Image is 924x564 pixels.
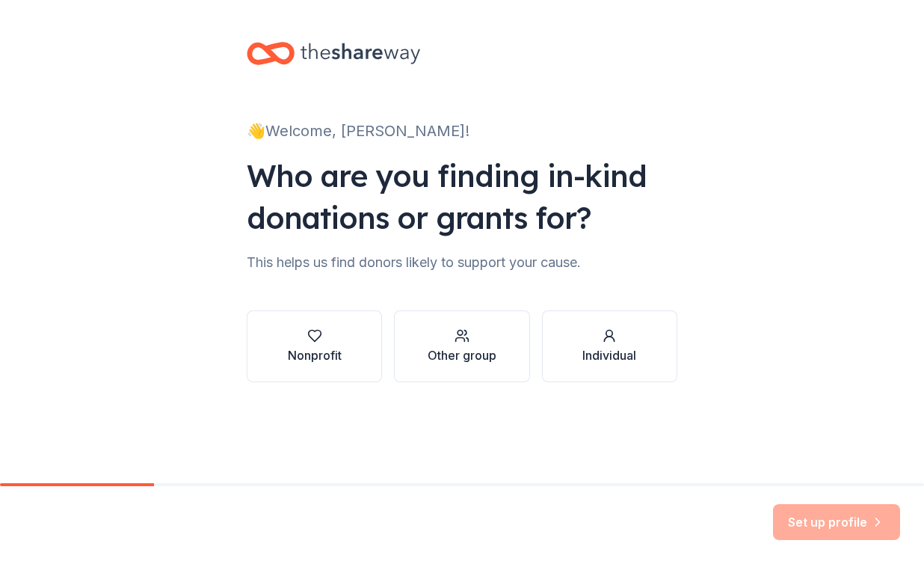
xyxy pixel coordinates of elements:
div: Who are you finding in-kind donations or grants for? [247,155,677,239]
div: Individual [582,346,636,364]
div: Nonprofit [288,346,342,364]
button: Nonprofit [247,310,382,382]
div: 👋 Welcome, [PERSON_NAME]! [247,119,677,143]
button: Other group [394,310,529,382]
div: This helps us find donors likely to support your cause. [247,251,677,275]
button: Individual [542,310,677,382]
div: Other group [428,346,496,364]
